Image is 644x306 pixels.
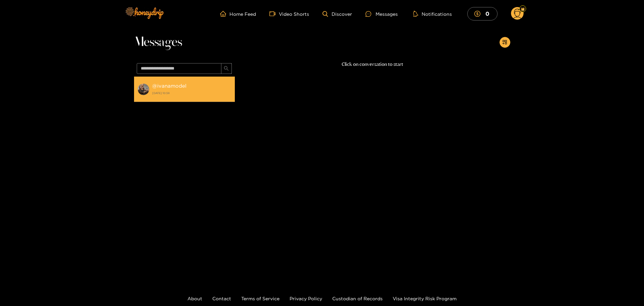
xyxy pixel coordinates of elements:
[500,37,510,48] button: appstore-add
[393,296,457,301] a: Visa Integrity Risk Program
[484,10,490,17] mark: 0
[467,7,498,20] button: 0
[332,296,383,301] a: Custodian of Records
[269,11,279,17] span: video-camera
[212,296,231,301] a: Contact
[224,66,229,72] span: search
[269,11,309,17] a: Video Shorts
[502,40,507,45] span: appstore-add
[323,11,352,17] a: Discover
[187,296,202,301] a: About
[152,90,231,96] strong: [DATE] 10:58
[152,83,186,89] strong: @ ivanamodel
[137,83,149,95] img: conversation
[235,60,510,68] p: Click on conversation to start
[221,63,232,74] button: search
[241,296,280,301] a: Terms of Service
[474,11,484,17] span: dollar
[366,10,398,18] div: Messages
[220,11,256,17] a: Home Feed
[411,10,454,17] button: Notifications
[134,34,182,50] span: Messages
[290,296,322,301] a: Privacy Policy
[220,11,229,17] span: home
[521,7,525,11] img: Fan Level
